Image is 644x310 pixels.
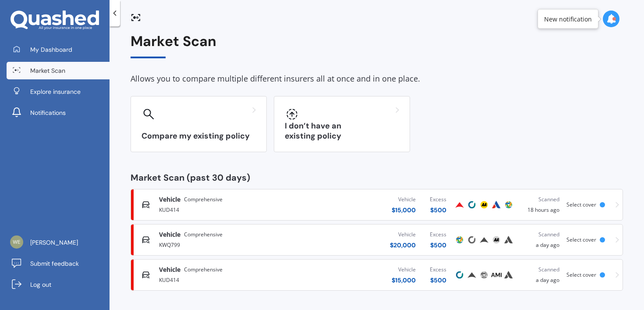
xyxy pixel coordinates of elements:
div: Vehicle [392,195,416,204]
div: $ 500 [430,276,446,285]
img: Protecta [479,270,489,280]
div: Excess [430,265,446,274]
div: $ 500 [430,206,446,214]
span: Comprehensive [184,230,223,239]
span: [PERSON_NAME] [30,238,78,247]
img: 8ab6bc97445a4216ae38cc1ed046a951 [10,235,23,249]
span: Vehicle [159,265,180,274]
img: Protecta [454,235,465,245]
a: My Dashboard [7,41,110,58]
div: $ 15,000 [392,206,416,214]
div: Vehicle [392,265,416,274]
span: My Dashboard [30,45,72,54]
span: Comprehensive [184,265,223,274]
img: Autosure [491,200,502,210]
img: AMI [491,270,502,280]
span: Comprehensive [184,195,223,204]
img: Autosure [503,270,514,280]
span: Select cover [566,271,596,278]
span: Select cover [566,236,596,243]
div: New notification [544,14,592,23]
a: Log out [7,276,110,293]
a: VehicleComprehensiveKUD414Vehicle$15,000Excess$500CoveProvidentProtectaAMIAutosureScanneda day ag... [131,259,623,291]
div: $ 500 [430,241,446,249]
div: Excess [430,230,446,239]
div: Scanned [522,265,559,274]
div: Scanned [522,230,559,239]
a: VehicleComprehensiveKUD414Vehicle$15,000Excess$500ProvidentCoveAAAutosureProtectaScanned18 hours ... [131,189,623,221]
span: Select cover [566,201,596,208]
img: Provident [454,200,465,210]
a: Notifications [7,104,110,121]
div: Market Scan (past 30 days) [131,173,623,182]
span: Submit feedback [30,259,79,268]
span: Vehicle [159,230,180,239]
span: Log out [30,280,51,289]
img: Autosure [503,235,514,245]
img: Provident [467,270,477,280]
span: Notifications [30,108,66,117]
div: Market Scan [131,33,623,58]
a: Submit feedback [7,255,110,272]
span: Explore insurance [30,87,81,96]
div: $ 15,000 [392,276,416,285]
div: Vehicle [390,230,416,239]
img: AA [479,200,489,210]
img: Protecta [503,200,514,210]
a: [PERSON_NAME] [7,234,110,251]
a: Explore insurance [7,83,110,100]
a: Market Scan [7,62,110,79]
div: KWQ799 [159,239,297,249]
div: KUD414 [159,204,297,214]
span: Vehicle [159,195,180,204]
div: 18 hours ago [522,195,559,214]
div: $ 20,000 [390,241,416,249]
div: Allows you to compare multiple different insurers all at once and in one place. [131,72,623,86]
img: Cove [467,200,477,210]
img: Provident [479,235,489,245]
img: Cove [467,235,477,245]
img: AA [491,235,502,245]
span: Market Scan [30,66,65,75]
div: a day ago [522,265,559,285]
a: VehicleComprehensiveKWQ799Vehicle$20,000Excess$500ProtectaCoveProvidentAAAutosureScanneda day ago... [131,224,623,256]
h3: I don’t have an existing policy [285,121,399,141]
div: a day ago [522,230,559,249]
div: KUD414 [159,274,297,285]
h3: Compare my existing policy [142,131,256,141]
img: Cove [454,270,465,280]
div: Scanned [522,195,559,204]
div: Excess [430,195,446,204]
